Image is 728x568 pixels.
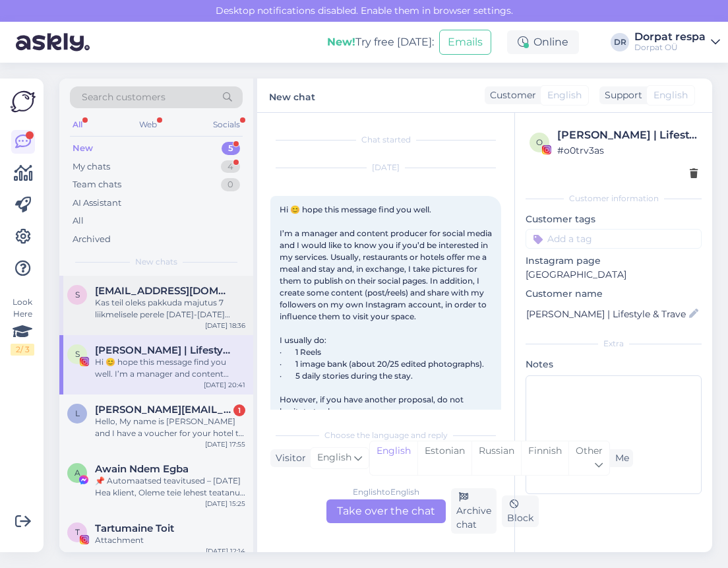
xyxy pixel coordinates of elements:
div: Choose the language and reply [270,429,501,441]
div: Visitor [270,451,306,465]
span: shadoe84@gmail.com [95,285,232,297]
div: 2 / 3 [11,344,34,356]
div: Support [599,88,642,102]
div: [DATE] 15:25 [205,499,245,509]
p: Customer name [526,287,702,301]
span: English [653,88,688,102]
div: Attachment [95,534,245,546]
div: Look Here [11,296,34,356]
div: Customer [485,88,536,102]
div: 0 [221,178,240,191]
span: o [536,137,543,147]
div: Kas teil oleks pakkuda majutus 7 liikmelisele perele [DATE]-[DATE] ,meid on kaks täiskasvanut ja ... [95,297,245,321]
div: Block [502,495,539,527]
div: Try free [DATE]: [327,34,434,50]
span: Awain Ndem Egba [95,463,189,475]
div: [DATE] 18:36 [205,321,245,331]
span: Hi 😊 hope this message find you well. I’m a manager and content producer for social media and I w... [280,205,494,511]
span: l [75,408,80,418]
button: Emails [439,30,491,55]
div: [PERSON_NAME] | Lifestyle & Travel [557,127,698,143]
div: # o0trv3as [557,143,698,158]
div: [DATE] 20:41 [204,380,245,390]
div: My chats [73,160,110,174]
p: [GEOGRAPHIC_DATA] [526,268,702,282]
div: Web [136,116,160,133]
div: Finnish [521,441,568,475]
div: Archived [73,233,111,246]
div: Hello, My name is [PERSON_NAME] and I have a voucher for your hotel to be staying from [DATE] to ... [95,416,245,439]
input: Add a tag [526,229,702,249]
div: AI Assistant [73,197,121,210]
div: Russian [471,441,521,475]
div: Team chats [73,178,121,191]
div: Archive chat [451,488,497,534]
div: Estonian [417,441,471,475]
span: S [75,349,80,359]
div: [DATE] 17:55 [205,439,245,449]
div: Online [507,30,579,54]
label: New chat [269,86,315,104]
span: s [75,290,80,300]
span: English [547,88,582,102]
b: New! [327,36,355,48]
span: Tartumaine Toit [95,522,174,534]
span: Other [576,445,603,457]
div: New [73,142,93,155]
div: English [370,441,417,475]
p: Instagram page [526,254,702,268]
span: SARAH PINTO | Lifestyle & Travel [95,344,232,356]
div: All [73,214,84,228]
div: Dorpat OÜ [634,42,706,53]
span: T [75,527,80,537]
div: [DATE] [270,162,501,174]
div: 1 [233,404,245,416]
div: Extra [526,338,702,350]
div: Hi 😊 hope this message find you well. I’m a manager and content producer for social media and I w... [95,356,245,380]
span: A [75,468,80,478]
div: English to English [353,486,419,498]
div: Customer information [526,193,702,205]
span: English [317,451,351,465]
div: 📌 Automaatsed teavitused – [DATE] Hea klient, Oleme teie lehest teatanud ja võime teie konto ajut... [95,475,245,499]
div: Take over the chat [326,499,446,523]
div: DR [611,33,629,51]
div: 4 [221,160,240,174]
img: Askly Logo [11,89,36,114]
div: Dorpat respa [634,32,706,42]
input: Add name [526,307,686,321]
div: 5 [222,142,240,155]
a: Dorpat respaDorpat OÜ [634,32,720,53]
p: Customer tags [526,212,702,226]
p: Notes [526,358,702,371]
div: Me [610,451,629,465]
div: All [70,116,85,133]
span: lourenco.m.catarina@gmail.com [95,404,232,416]
span: Search customers [82,90,166,104]
div: Socials [210,116,243,133]
div: [DATE] 12:14 [206,546,245,556]
span: New chats [135,256,177,268]
div: Chat started [270,134,501,146]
